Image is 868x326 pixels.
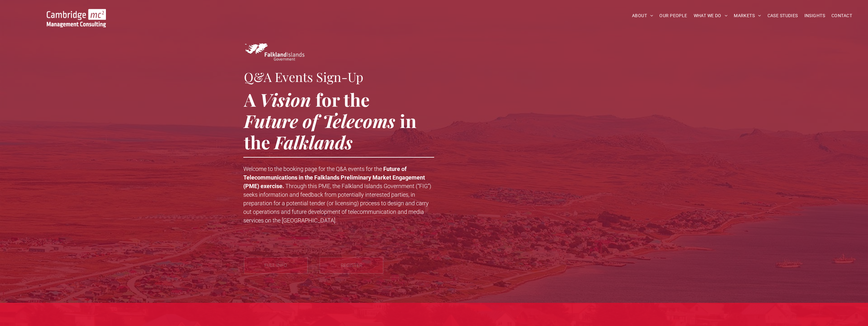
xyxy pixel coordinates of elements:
span: FULL INFO [264,257,287,273]
a: WHAT WE DO [691,11,731,21]
a: CASE STUDIES [764,11,801,21]
a: MARKETS [731,11,764,21]
a: REGISTER [320,257,383,274]
span: Vision [260,87,311,111]
img: Cambridge MC Logo [47,9,106,27]
span: Welcome to the booking page for the Q&A events for the [243,166,382,172]
a: OUR PEOPLE [656,11,690,21]
a: CONTACT [828,11,855,21]
span: REGISTER [341,257,362,273]
span: A [244,87,256,111]
span: Future of Telecoms [244,109,395,132]
span: Through this PME, [285,183,331,189]
span: in [400,109,416,132]
span: for the [316,87,370,111]
span: Q&A Events Sign-Up [244,68,363,85]
span: the [244,130,270,154]
span: the Falkland Islands Government (“FIG”) seeks information and feedback from potentially intereste... [243,183,431,224]
a: INSIGHTS [801,11,828,21]
strong: Future of Telecommunications in the Falklands Preliminary Market Engagement (PME) exercise. [243,166,425,189]
a: FULL INFO [244,257,308,274]
a: ABOUT [629,11,656,21]
span: Falklands [274,130,353,154]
